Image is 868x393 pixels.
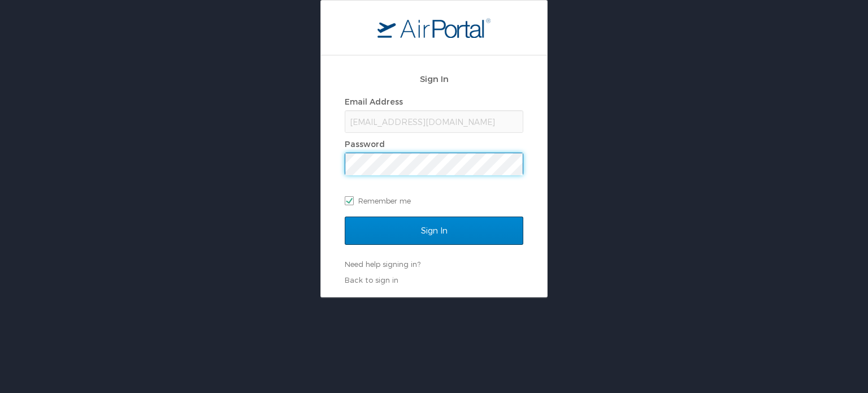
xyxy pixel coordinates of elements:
[345,217,523,245] input: Sign In
[345,139,385,149] label: Password
[345,260,420,269] a: Need help signing in?
[345,72,523,85] h2: Sign In
[345,97,403,106] label: Email Address
[345,192,523,209] label: Remember me
[377,18,491,38] img: logo
[345,275,398,284] a: Back to sign in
